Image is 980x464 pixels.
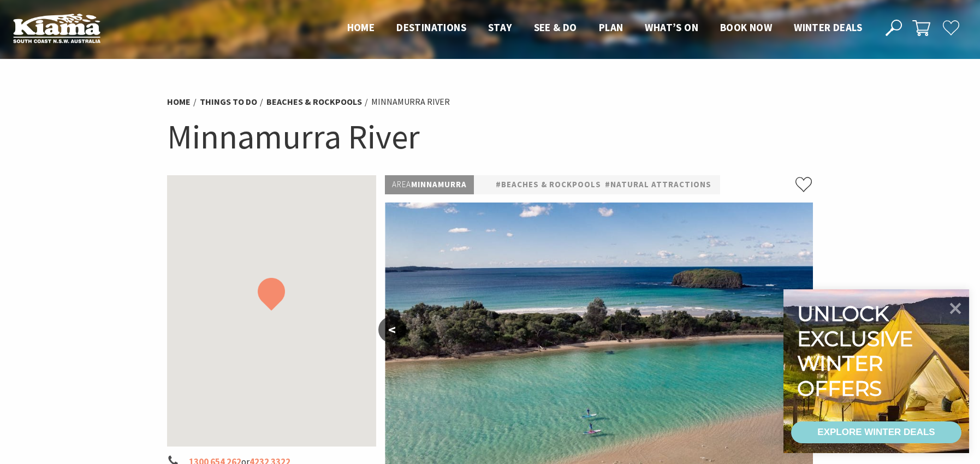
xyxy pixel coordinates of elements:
[720,21,772,34] span: Book now
[371,95,450,109] li: Minnamurra River
[645,21,698,34] span: What’s On
[167,115,813,159] h1: Minnamurra River
[266,96,362,108] a: Beaches & Rockpools
[167,96,191,108] a: Home
[817,421,935,443] div: EXPLORE WINTER DEALS
[392,179,411,189] span: Area
[534,21,577,34] span: See & Do
[599,21,623,34] span: Plan
[605,178,711,192] a: #Natural Attractions
[791,421,961,443] a: EXPLORE WINTER DEALS
[385,175,474,194] p: Minnamurra
[396,21,466,34] span: Destinations
[378,317,406,343] button: <
[488,21,512,34] span: Stay
[336,19,873,37] nav: Main Menu
[794,21,862,34] span: Winter Deals
[13,13,100,43] img: Kiama Logo
[496,178,601,192] a: #Beaches & Rockpools
[797,301,918,401] div: Unlock exclusive winter offers
[200,96,257,108] a: Things To Do
[347,21,375,34] span: Home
